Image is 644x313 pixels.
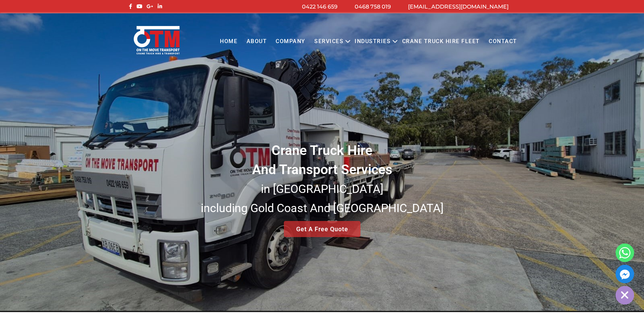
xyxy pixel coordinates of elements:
a: COMPANY [271,32,310,51]
a: Crane Truck Hire Fleet [397,32,484,51]
a: [EMAIL_ADDRESS][DOMAIN_NAME] [408,3,509,10]
a: Whatsapp [616,244,634,262]
a: Industries [350,32,395,51]
a: About [242,32,271,51]
a: Contact [484,32,522,51]
a: Get A Free Quote [284,221,360,237]
small: in [GEOGRAPHIC_DATA] including Gold Coast And [GEOGRAPHIC_DATA] [201,182,444,215]
a: 0422 146 659 [302,3,338,10]
a: 0468 758 019 [355,3,391,10]
a: Facebook_Messenger [616,265,634,283]
a: Home [215,32,242,51]
a: Services [310,32,348,51]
